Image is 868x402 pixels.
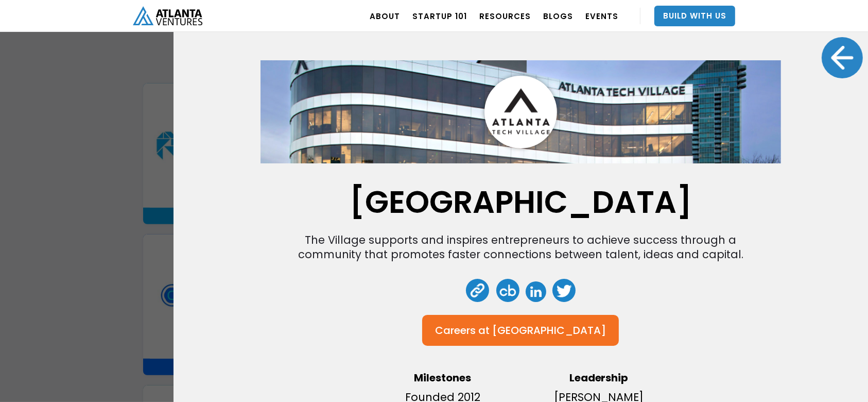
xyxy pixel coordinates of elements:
[412,2,467,30] a: Startup 101
[370,2,400,30] a: ABOUT
[654,6,735,26] a: Build With Us
[350,189,692,215] h1: [GEOGRAPHIC_DATA]
[585,2,618,30] a: EVENTS
[543,2,573,30] a: BLOGS
[479,2,531,30] a: RESOURCES
[261,51,782,173] img: Company Banner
